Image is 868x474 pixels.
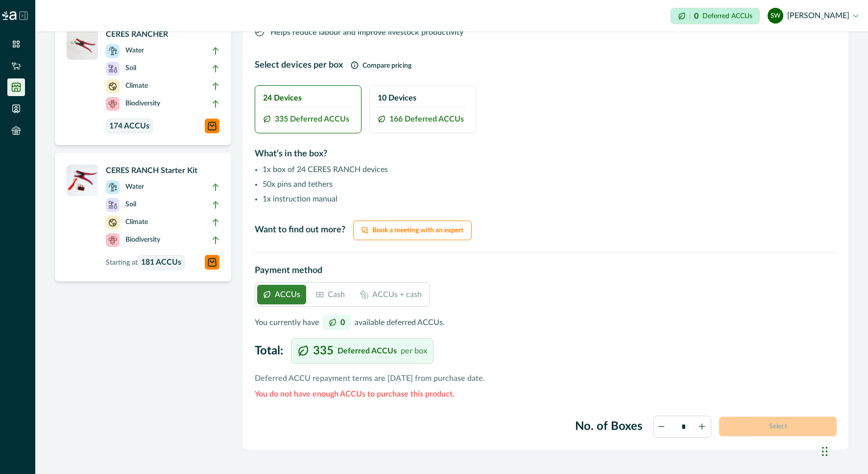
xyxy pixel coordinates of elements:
span: 174 ACCUs [109,120,149,132]
p: CERES RANCHER [106,28,219,40]
p: Climate [125,217,148,227]
h2: Select devices per box [255,60,343,71]
p: per box [401,347,427,355]
li: 1x instruction manual [263,193,556,205]
button: Compare pricing [351,56,411,75]
p: Soil [125,63,136,74]
iframe: Chat Widget [819,427,868,474]
p: Water [125,182,144,192]
h2: 24 Devices [263,94,353,103]
h2: What’s in the box? [255,133,837,164]
button: Book a meeting with an expert [353,221,472,240]
p: Deferred ACCUs [702,12,752,20]
p: Deferred ACCUs [338,347,397,355]
p: Want to find out more? [255,224,345,237]
span: Deferred ACCUs [405,113,464,125]
a: Select [719,417,837,436]
p: Climate [125,81,148,91]
span: 181 ACCUs [141,256,181,268]
p: You currently have [255,317,319,328]
h2: 10 Devices [378,94,468,103]
img: A CERES RANCHER APPLICATOR [67,28,98,60]
p: Soil [125,200,136,210]
p: You do not have enough ACCUs to purchase this product. [255,384,837,412]
label: No. of Boxes [575,418,643,435]
p: Biodiversity [125,99,160,109]
p: ACCUs + cash [372,289,422,300]
div: Drag [822,437,828,466]
p: Helps reduce labour and improve livestock productivity [270,26,463,38]
p: 0 [340,317,345,328]
img: A CERES RANCH applicator device [67,165,98,196]
p: Water [125,46,144,56]
p: CERES RANCH Starter Kit [106,165,219,176]
span: Deferred ACCUs [290,113,349,125]
p: ACCUs [275,289,300,300]
p: Biodiversity [125,235,160,245]
span: 166 [389,113,403,125]
p: Deferred ACCU repayment terms are [DATE] from purchase date. [255,373,485,384]
li: 50x pins and tethers [263,178,556,190]
button: Stephen Warnken[PERSON_NAME] [768,4,858,27]
li: 1x box of 24 CERES RANCH devices [263,164,556,175]
h2: Payment method [255,265,837,282]
p: Starting at [106,255,185,270]
p: 0 [694,12,699,20]
span: 335 [275,113,288,125]
p: Cash [328,289,345,300]
label: Total: [255,342,283,360]
p: 335 [313,342,334,360]
p: available deferred ACCUs. [355,317,445,328]
img: Logo [2,11,17,20]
